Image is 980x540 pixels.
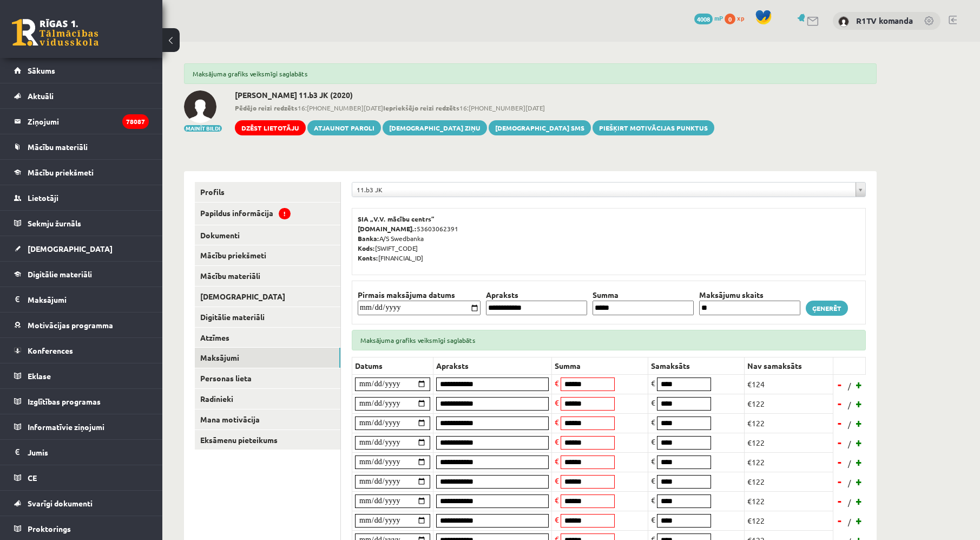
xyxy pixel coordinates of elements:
[834,473,845,490] a: -
[307,120,381,135] a: Atjaunot paroli
[195,245,340,265] a: Mācību priekšmeti
[854,454,865,470] a: +
[195,368,340,388] a: Personas lieta
[195,409,340,430] a: Mana motivācija
[195,328,340,348] a: Atzīmes
[28,66,55,75] span: Sākums
[838,16,849,27] img: R1TV komanda
[745,413,833,433] td: €122
[14,414,149,439] a: Informatīvie ziņojumi
[28,269,92,279] span: Digitālie materiāli
[235,103,298,112] b: Pēdējo reizi redzēts
[651,476,655,485] span: €
[847,497,852,508] span: /
[834,454,845,470] a: -
[14,287,149,312] a: Maksājumi
[14,211,149,236] a: Sekmju žurnāls
[725,14,735,24] span: 0
[854,512,865,529] a: +
[651,398,655,407] span: €
[184,90,216,123] img: Ralfs Putniņš
[195,225,340,245] a: Dokumenti
[590,289,696,301] th: Summa
[14,363,149,388] a: Eklase
[847,380,852,392] span: /
[235,103,714,113] span: 16:[PHONE_NUMBER][DATE] 16:[PHONE_NUMBER][DATE]
[806,301,848,316] a: Ģenerēt
[847,419,852,430] span: /
[195,203,340,225] a: Papildus informācija!
[14,185,149,210] a: Lietotāji
[235,90,714,100] h2: [PERSON_NAME] 11.b3 JK (2020)
[195,389,340,409] a: Radinieki
[195,430,340,450] a: Eksāmenu pieteikums
[28,142,88,152] span: Mācību materiāli
[14,440,149,465] a: Jumis
[856,15,913,26] a: R1TV komanda
[28,524,71,534] span: Proktorings
[834,493,845,509] a: -
[555,378,559,388] span: €
[696,289,803,301] th: Maksājumu skaits
[834,395,845,412] a: -
[651,437,655,446] span: €
[184,125,222,132] button: Mainīt bildi
[28,447,48,457] span: Jumis
[745,511,833,530] td: €122
[651,495,655,505] span: €
[28,193,58,203] span: Lietotāji
[847,399,852,411] span: /
[28,396,101,406] span: Izglītības programas
[714,14,723,22] span: mP
[555,437,559,446] span: €
[235,120,306,135] a: Dzēst lietotāju
[854,415,865,431] a: +
[279,208,291,219] span: !
[28,422,104,432] span: Informatīvie ziņojumi
[28,346,73,355] span: Konferences
[355,289,483,301] th: Pirmais maksājuma datums
[195,266,340,286] a: Mācību materiāli
[651,417,655,427] span: €
[745,433,833,452] td: €122
[195,287,340,307] a: [DEMOGRAPHIC_DATA]
[184,63,877,84] div: Maksājuma grafiks veiksmīgi saglabāts
[195,182,340,202] a: Profils
[555,417,559,427] span: €
[14,262,149,287] a: Digitālie materiāli
[28,320,113,330] span: Motivācijas programma
[14,338,149,363] a: Konferences
[745,394,833,413] td: €122
[14,58,149,83] a: Sākums
[383,103,459,112] b: Iepriekšējo reizi redzēts
[28,218,81,228] span: Sekmju žurnāls
[651,515,655,524] span: €
[358,234,379,243] b: Banka:
[854,434,865,451] a: +
[745,491,833,511] td: €122
[433,357,552,374] th: Apraksts
[745,374,833,394] td: €124
[14,389,149,414] a: Izglītības programas
[14,491,149,516] a: Svarīgi dokumenti
[737,14,744,22] span: xp
[383,120,487,135] a: [DEMOGRAPHIC_DATA] ziņu
[28,244,113,253] span: [DEMOGRAPHIC_DATA]
[847,438,852,450] span: /
[12,19,98,46] a: Rīgas 1. Tālmācības vidusskola
[28,91,54,101] span: Aktuāli
[847,477,852,489] span: /
[745,357,833,374] th: Nav samaksāts
[847,516,852,528] span: /
[14,236,149,261] a: [DEMOGRAPHIC_DATA]
[28,109,149,134] legend: Ziņojumi
[552,357,648,374] th: Summa
[122,114,149,129] i: 78087
[195,307,340,327] a: Digitālie materiāli
[834,434,845,451] a: -
[854,493,865,509] a: +
[555,495,559,505] span: €
[593,120,714,135] a: Piešķirt motivācijas punktus
[483,289,590,301] th: Apraksts
[854,395,865,412] a: +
